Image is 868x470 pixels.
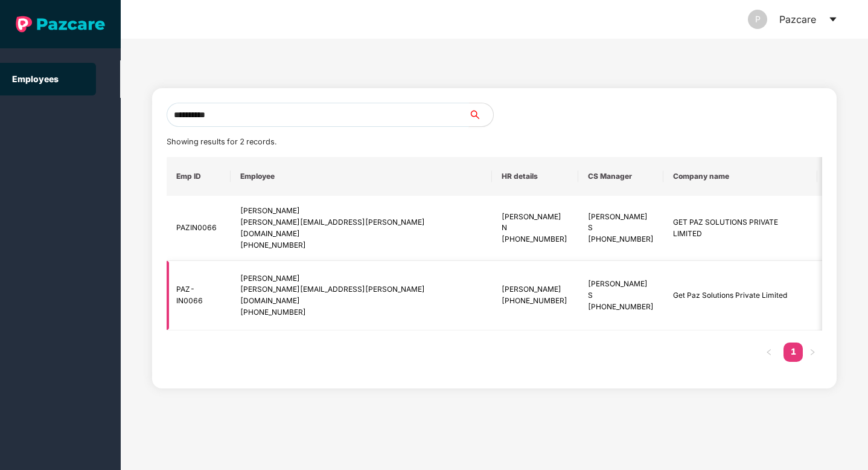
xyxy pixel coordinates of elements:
div: [PERSON_NAME] [502,284,569,295]
a: Employees [12,74,59,84]
div: [PHONE_NUMBER] [502,234,569,245]
th: CS Manager [578,157,664,196]
button: left [759,343,779,362]
div: [PERSON_NAME] [240,205,482,217]
div: [PERSON_NAME][EMAIL_ADDRESS][PERSON_NAME][DOMAIN_NAME] [240,217,482,240]
span: P [755,10,761,29]
div: [PHONE_NUMBER] [588,234,654,245]
a: 1 [783,343,803,361]
span: caret-down [828,14,838,24]
td: PAZ-IN0066 [167,261,231,330]
button: search [468,103,494,127]
span: left [765,349,773,356]
div: [PHONE_NUMBER] [240,240,482,251]
th: Emp ID [167,157,231,196]
li: Next Page [803,343,822,362]
td: PAZIN0066 [167,196,231,261]
th: Company name [663,157,817,196]
span: right [809,349,816,356]
td: Get Paz Solutions Private Limited [663,261,817,330]
li: Previous Page [759,343,779,362]
th: Employee [231,157,491,196]
div: [PHONE_NUMBER] [240,307,482,318]
div: [PHONE_NUMBER] [502,295,569,307]
td: GET PAZ SOLUTIONS PRIVATE LIMITED [663,196,817,261]
div: [PERSON_NAME] S [588,211,654,234]
th: HR details [492,157,578,196]
div: [PERSON_NAME] S [588,278,654,301]
div: [PERSON_NAME][EMAIL_ADDRESS][PERSON_NAME][DOMAIN_NAME] [240,284,482,307]
button: right [803,343,822,362]
li: 1 [783,343,803,362]
span: search [468,110,493,120]
div: [PERSON_NAME] N [502,211,569,234]
div: [PERSON_NAME] [240,273,482,285]
div: [PHONE_NUMBER] [588,301,654,313]
span: Showing results for 2 records. [167,137,276,146]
